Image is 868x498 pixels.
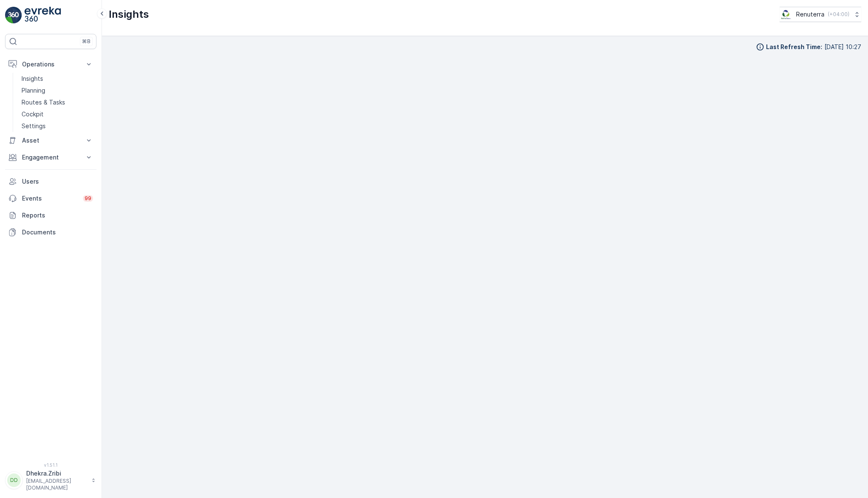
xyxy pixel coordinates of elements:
p: Insights [22,74,43,83]
p: Renuterra [796,10,824,19]
button: Renuterra(+04:00) [780,7,861,22]
p: Settings [22,122,46,130]
p: Reports [22,211,93,220]
p: Operations [22,60,80,69]
a: Insights [18,73,96,85]
a: Documents [5,224,96,241]
a: Routes & Tasks [18,96,96,108]
button: Operations [5,56,96,73]
p: Routes & Tasks [22,98,65,107]
a: Planning [18,85,96,96]
img: logo [5,7,22,24]
img: Screenshot_2024-07-26_at_13.33.01.png [780,10,793,19]
p: Users [22,177,93,186]
a: Users [5,173,96,190]
p: ( +04:00 ) [828,11,849,18]
p: Last Refresh Time : [766,43,822,51]
img: logo_light-DOdMpM7g.png [25,7,61,24]
button: Asset [5,132,96,149]
button: DDDhekra.Zribi[EMAIL_ADDRESS][DOMAIN_NAME] [5,469,96,491]
p: [EMAIL_ADDRESS][DOMAIN_NAME] [26,478,87,491]
p: Documents [22,228,93,237]
a: Cockpit [18,108,96,120]
a: Events99 [5,190,96,207]
p: Cockpit [22,110,44,118]
div: DD [7,473,21,487]
p: Dhekra.Zribi [26,469,87,478]
a: Reports [5,207,96,224]
p: Planning [22,86,45,95]
a: Settings [18,120,96,132]
span: v 1.51.1 [5,462,96,468]
p: Events [22,194,78,203]
p: [DATE] 10:27 [824,43,861,51]
p: ⌘B [82,38,91,45]
button: Engagement [5,149,96,166]
p: Insights [109,8,149,21]
p: Asset [22,136,80,145]
p: Engagement [22,153,80,162]
p: 99 [85,195,91,202]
